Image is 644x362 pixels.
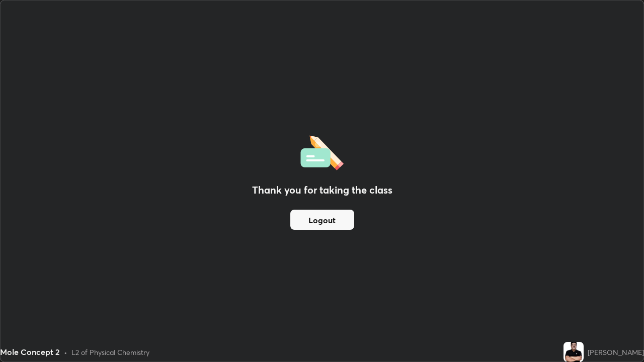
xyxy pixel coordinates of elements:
img: abc51e28aa9d40459becb4ae34ddc4b0.jpg [563,342,584,362]
div: • [64,347,67,357]
img: offlineFeedback.1438e8b3.svg [300,132,344,170]
h2: Thank you for taking the class [252,183,392,198]
div: [PERSON_NAME] [588,347,644,357]
div: L2 of Physical Chemistry [71,347,149,357]
button: Logout [290,210,354,230]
